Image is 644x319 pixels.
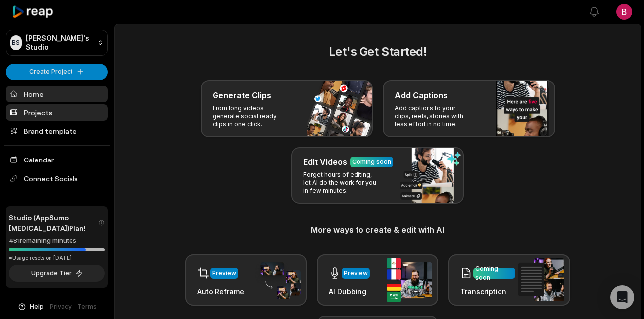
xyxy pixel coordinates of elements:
[395,89,448,101] h3: Add Captions
[344,269,368,278] div: Preview
[329,286,370,297] h3: AI Dubbing
[255,261,301,300] img: auto_reframe.png
[6,64,108,80] button: Create Project
[26,34,93,52] p: [PERSON_NAME]'s Studio
[10,35,22,50] div: BS
[77,302,97,311] a: Terms
[6,152,108,168] a: Calendar
[9,236,105,246] div: 481 remaining minutes
[6,86,108,102] a: Home
[9,212,98,233] span: Studio (AppSumo [MEDICAL_DATA]) Plan!
[460,286,515,297] h3: Transcription
[395,104,472,128] p: Add captions to your clips, reels, stories with less effort in no time.
[518,258,564,301] img: transcription.png
[303,156,347,168] h3: Edit Videos
[6,104,108,121] a: Projects
[213,104,289,128] p: From long videos generate social ready clips in one click.
[6,170,108,188] span: Connect Socials
[213,89,271,101] h3: Generate Clips
[303,171,380,195] p: Forget hours of editing, let AI do the work for you in few minutes.
[17,302,44,311] button: Help
[9,254,105,262] div: *Usage resets on [DATE]
[127,43,629,61] h2: Let's Get Started!
[352,158,391,166] div: Coming soon
[387,258,432,302] img: ai_dubbing.png
[50,302,72,311] a: Privacy
[197,286,244,297] h3: Auto Reframe
[475,264,513,282] div: Coming soon
[127,224,629,236] h3: More ways to create & edit with AI
[9,265,105,282] button: Upgrade Tier
[30,302,44,311] span: Help
[6,123,108,139] a: Brand template
[610,285,634,309] div: Open Intercom Messenger
[212,269,236,278] div: Preview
